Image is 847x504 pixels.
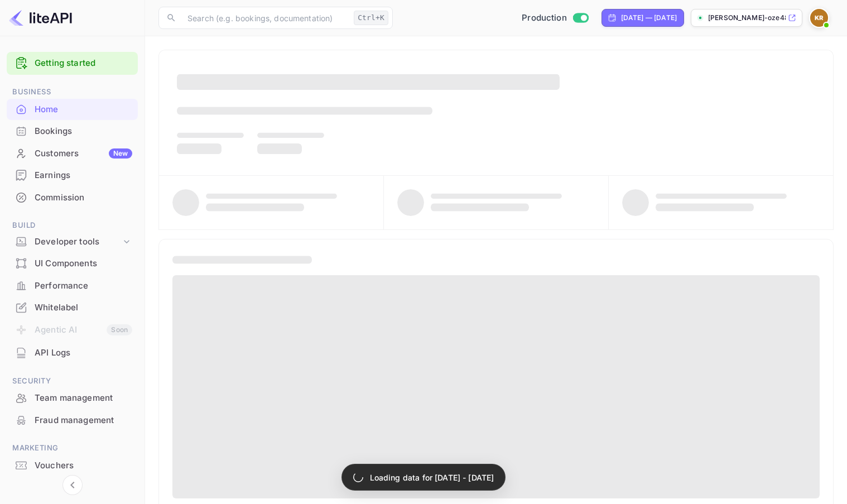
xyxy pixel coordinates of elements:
[7,165,138,185] a: Earnings
[7,219,138,232] span: Build
[7,297,138,318] a: Whitelabel
[370,472,494,483] p: Loading data for [DATE] - [DATE]
[35,459,132,472] div: Vouchers
[7,275,138,297] div: Performance
[7,410,138,430] a: Fraud management
[7,253,138,273] a: UI Components
[7,121,138,141] a: Bookings
[708,13,786,23] p: [PERSON_NAME]-oze48.[PERSON_NAME]...
[7,275,138,296] a: Performance
[109,148,132,159] div: New
[35,169,132,182] div: Earnings
[35,125,132,138] div: Bookings
[35,103,132,116] div: Home
[35,57,132,70] a: Getting started
[35,280,132,292] div: Performance
[7,187,138,209] div: Commission
[7,342,138,363] a: API Logs
[7,442,138,454] span: Marketing
[35,347,132,359] div: API Logs
[35,392,132,405] div: Team management
[35,147,132,160] div: Customers
[517,12,593,25] div: Switch to Sandbox mode
[7,99,138,119] a: Home
[7,143,138,164] a: CustomersNew
[7,143,138,165] div: CustomersNew
[7,99,138,121] div: Home
[7,455,138,476] a: Vouchers
[7,342,138,364] div: API Logs
[35,257,132,270] div: UI Components
[7,86,138,98] span: Business
[35,191,132,204] div: Commission
[621,13,677,23] div: [DATE] — [DATE]
[62,475,83,495] button: Collapse navigation
[7,455,138,477] div: Vouchers
[181,7,349,29] input: Search (e.g. bookings, documentation)
[810,9,828,27] img: Kobus Roux
[35,236,121,248] div: Developer tools
[7,410,138,431] div: Fraud management
[9,9,72,27] img: LiteAPI logo
[7,387,138,408] a: Team management
[7,187,138,208] a: Commission
[354,11,388,25] div: Ctrl+K
[7,297,138,319] div: Whitelabel
[35,301,132,314] div: Whitelabel
[601,9,684,27] div: Click to change the date range period
[522,12,567,25] span: Production
[7,375,138,387] span: Security
[7,52,138,75] div: Getting started
[7,253,138,275] div: UI Components
[7,165,138,186] div: Earnings
[35,414,132,427] div: Fraud management
[7,121,138,142] div: Bookings
[7,232,138,252] div: Developer tools
[7,387,138,409] div: Team management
